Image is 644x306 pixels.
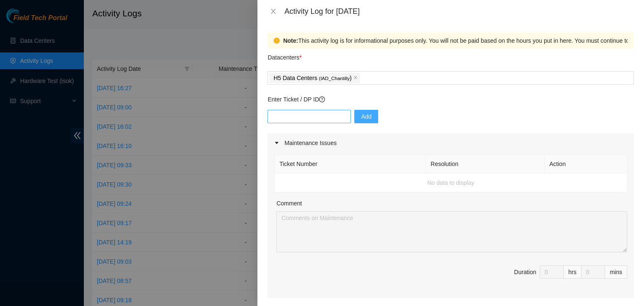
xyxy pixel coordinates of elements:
button: Close [267,8,279,16]
textarea: Comment [276,211,627,252]
td: No data to display [275,174,627,192]
th: Resolution [426,155,545,174]
span: exclamation-circle [274,38,280,44]
span: caret-right [274,140,279,145]
span: close [353,75,358,80]
strong: Note: [283,36,298,45]
th: Action [545,155,627,174]
label: Comment [276,199,302,208]
div: mins [605,265,627,279]
th: Ticket Number [275,155,426,174]
p: Datacenters [267,49,301,62]
span: close [270,8,277,15]
span: question-circle [319,96,325,102]
div: Activity Log for [DATE] [284,7,634,16]
div: Maintenance Issues [267,133,634,153]
span: ( IAD_Chantilly [319,76,350,81]
div: Duration [514,267,536,277]
button: Add [354,110,378,123]
p: Enter Ticket / DP ID [267,95,634,104]
div: hrs [564,265,582,279]
p: H5 Data Centers ) [273,73,351,83]
span: Add [361,112,371,121]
